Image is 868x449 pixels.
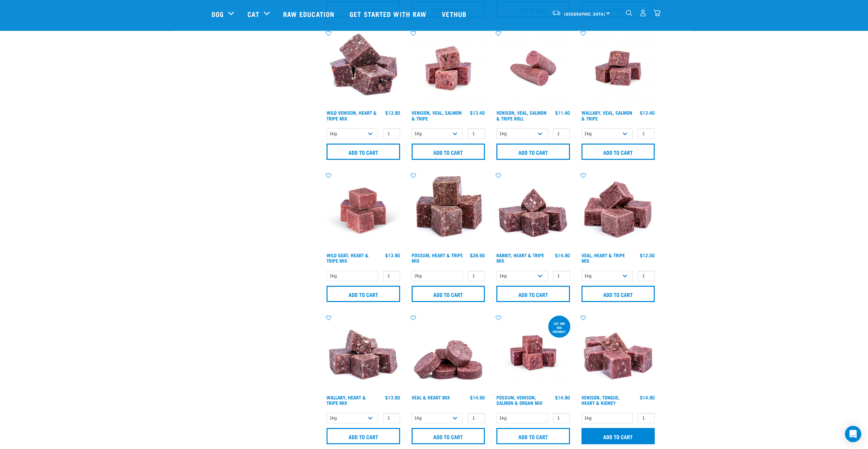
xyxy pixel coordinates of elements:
a: Dog [212,9,224,19]
div: $14.90 [470,395,485,400]
input: 1 [468,413,485,424]
img: Pile Of Cubed Venison Tongue Mix For Pets [580,314,657,391]
input: Add to cart [496,144,570,160]
a: Cat [248,9,259,19]
div: $13.90 [385,252,400,258]
img: 1175 Rabbit Heart Tripe Mix 01 [495,172,572,249]
div: $14.90 [555,252,570,258]
input: Add to cart [581,286,655,302]
img: Cubes [580,172,657,249]
a: Possum, Heart & Tripe Mix [412,254,463,262]
div: $11.40 [555,110,570,115]
a: Wallaby, Veal, Salmon & Tripe [581,111,632,119]
input: Add to cart [581,428,655,444]
a: Venison, Veal, Salmon & Tripe [412,111,462,119]
img: 1171 Venison Heart Tripe Mix 01 [325,30,402,107]
input: Add to cart [412,286,485,302]
a: Vethub [435,0,475,27]
input: 1 [468,128,485,139]
div: $13.90 [385,110,400,115]
a: Get started with Raw [343,0,435,27]
input: Add to cart [327,144,400,160]
img: van-moving.png [552,10,561,16]
img: Goat Heart Tripe 8451 [325,172,402,249]
input: 1 [638,413,655,424]
input: Add to cart [327,428,400,444]
img: Possum Venison Salmon Organ 1626 [495,314,572,391]
div: $28.90 [470,252,485,258]
div: $13.40 [470,110,485,115]
img: Wallaby Veal Salmon Tripe 1642 [580,30,657,107]
input: Add to cart [412,428,485,444]
a: Possum, Venison, Salmon & Organ Mix [496,396,542,404]
input: Add to cart [327,286,400,302]
div: Open Intercom Messenger [845,426,861,442]
img: user.png [639,10,647,17]
div: $13.90 [385,395,400,400]
div: $12.50 [640,252,655,258]
input: 1 [383,128,400,139]
a: Veal & Heart Mix [412,396,450,398]
a: Venison, Veal, Salmon & Tripe Roll [496,111,547,119]
div: cat and dog friendly! [548,318,570,337]
img: home-icon@2x.png [653,10,660,17]
div: $14.90 [640,395,655,400]
img: Venison Veal Salmon Tripe 1651 [495,30,572,107]
input: 1 [468,271,485,281]
div: $13.40 [640,110,655,115]
a: Venison, Tongue, Heart & Kidney [581,396,620,404]
input: 1 [553,413,570,424]
a: Raw Education [276,0,343,27]
img: 1174 Wallaby Heart Tripe Mix 01 [325,314,402,391]
input: Add to cart [496,286,570,302]
a: Wild Venison, Heart & Tripe Mix [327,111,377,119]
input: Add to cart [496,428,570,444]
div: $14.90 [555,395,570,400]
input: Add to cart [412,144,485,160]
input: 1 [638,271,655,281]
a: Wild Goat, Heart & Tripe Mix [327,254,369,262]
a: Rabbit, Heart & Tripe Mix [496,254,544,262]
input: 1 [553,128,570,139]
img: Venison Veal Salmon Tripe 1621 [410,30,487,107]
input: 1 [553,271,570,281]
img: home-icon-1@2x.png [626,10,632,16]
img: 1067 Possum Heart Tripe Mix 01 [410,172,487,249]
input: Add to cart [581,144,655,160]
input: 1 [383,271,400,281]
span: [GEOGRAPHIC_DATA] [564,13,605,15]
a: Wallaby, Heart & Tripe Mix [327,396,366,404]
img: 1152 Veal Heart Medallions 01 [410,314,487,391]
input: 1 [383,413,400,424]
a: Veal, Heart & Tripe Mix [581,254,625,262]
input: 1 [638,128,655,139]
